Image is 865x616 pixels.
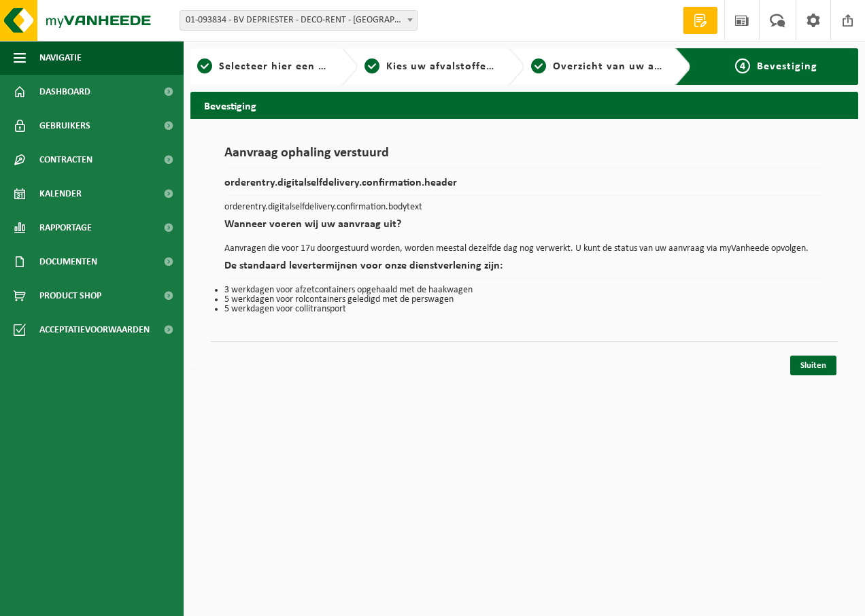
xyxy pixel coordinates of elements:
span: Product Shop [39,279,101,313]
li: 5 werkdagen voor rolcontainers geledigd met de perswagen [224,295,824,305]
li: 5 werkdagen voor collitransport [224,305,824,314]
span: Kalender [39,177,82,211]
span: Bevestiging [757,61,817,72]
span: Contracten [39,143,92,177]
a: 1Selecteer hier een vestiging [197,58,330,75]
span: Dashboard [39,75,90,109]
p: Aanvragen die voor 17u doorgestuurd worden, worden meestal dezelfde dag nog verwerkt. U kunt de s... [224,244,824,254]
li: 3 werkdagen voor afzetcontainers opgehaald met de haakwagen [224,286,824,295]
span: 2 [364,58,379,73]
h1: Aanvraag ophaling verstuurd [224,146,824,167]
span: 3 [531,58,546,73]
a: 3Overzicht van uw aanvraag [531,58,664,75]
h2: orderentry.digitalselfdelivery.confirmation.header [224,177,824,196]
h2: Bevestiging [190,92,858,118]
span: Gebruikers [39,109,90,143]
span: Acceptatievoorwaarden [39,313,150,347]
span: Kies uw afvalstoffen en recipiënten [386,61,573,72]
p: orderentry.digitalselfdelivery.confirmation.bodytext [224,203,824,212]
span: Navigatie [39,41,82,75]
span: Selecteer hier een vestiging [219,61,366,72]
h2: De standaard levertermijnen voor onze dienstverlening zijn: [224,260,824,279]
span: Documenten [39,245,97,279]
a: Sluiten [790,356,836,375]
span: Rapportage [39,211,92,245]
span: 4 [735,58,750,73]
span: 1 [197,58,212,73]
span: 01-093834 - BV DEPRIESTER - DECO-RENT - KLUISBERGEN [180,10,418,31]
span: Overzicht van uw aanvraag [553,61,696,72]
a: 2Kies uw afvalstoffen en recipiënten [364,58,498,75]
span: 01-093834 - BV DEPRIESTER - DECO-RENT - KLUISBERGEN [180,11,417,30]
h2: Wanneer voeren wij uw aanvraag uit? [224,219,824,237]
